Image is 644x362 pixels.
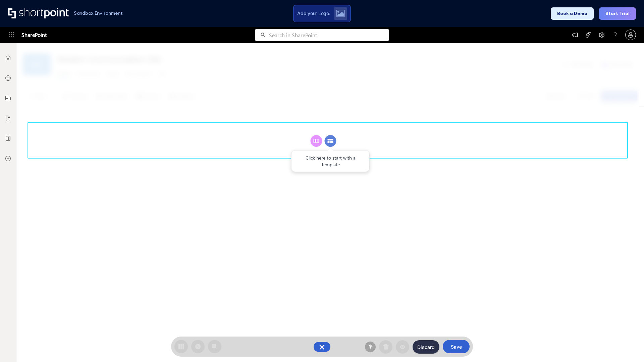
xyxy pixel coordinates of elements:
[269,29,389,41] input: Search in SharePoint
[599,7,636,20] button: Start Trial
[336,10,345,17] img: Upload logo
[413,340,439,354] button: Discard
[610,330,644,362] iframe: Chat Widget
[551,7,594,20] button: Book a Demo
[297,10,330,16] span: Add your Logo:
[21,27,47,43] span: SharePoint
[74,11,123,15] h1: Sandbox Environment
[443,340,470,353] button: Save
